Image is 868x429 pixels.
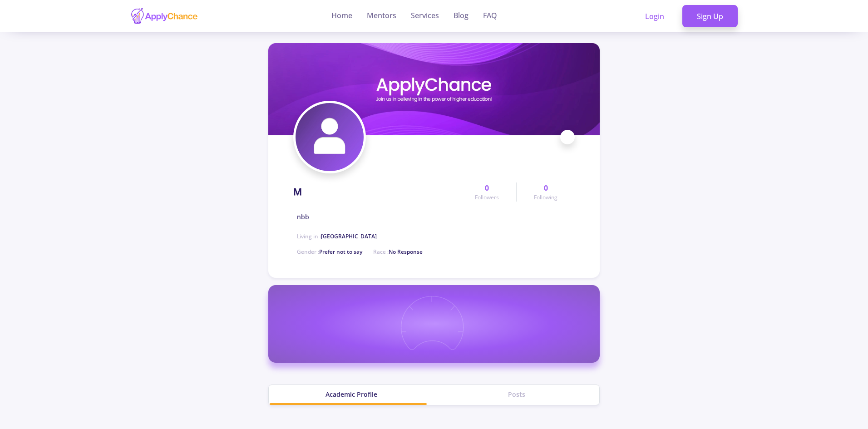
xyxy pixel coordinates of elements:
span: No Response [389,248,423,256]
a: 0Followers [458,182,516,202]
span: 0 [544,182,548,193]
span: Following [534,193,557,202]
div: Posts [434,390,599,399]
span: [GEOGRAPHIC_DATA] [321,232,377,240]
img: Mcover image [268,43,600,135]
span: Prefer not to say [319,248,362,256]
a: Login [631,5,679,28]
span: 0 [485,182,489,193]
span: nbb [297,212,309,222]
div: Academic Profile [269,390,434,399]
img: applychance logo [130,7,198,25]
a: 0Following [516,182,575,202]
a: Sign Up [682,5,738,28]
span: Race : [373,248,423,256]
span: Living in : [297,232,377,240]
img: Mavatar [296,103,364,171]
h1: M [293,186,302,197]
span: Gender : [297,248,362,256]
span: Followers [475,193,499,202]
